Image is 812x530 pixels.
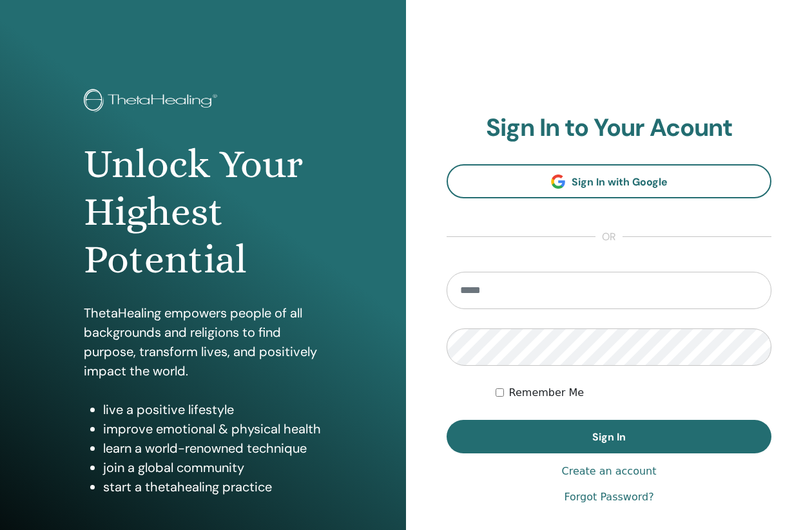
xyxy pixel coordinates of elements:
div: Keep me authenticated indefinitely or until I manually logout [496,385,771,401]
a: Forgot Password? [564,489,653,505]
li: improve emotional & physical health [103,419,322,439]
span: Sign In with Google [572,175,668,189]
a: Sign In with Google [447,164,771,198]
span: Sign In [592,430,626,444]
p: ThetaHealing empowers people of all backgrounds and religions to find purpose, transform lives, a... [84,303,322,381]
label: Remember Me [509,385,585,401]
li: live a positive lifestyle [103,400,322,419]
a: Create an account [561,464,656,479]
li: learn a world-renowned technique [103,439,322,458]
h1: Unlock Your Highest Potential [84,140,322,284]
li: start a thetahealing practice [103,477,322,497]
button: Sign In [447,420,771,453]
h2: Sign In to Your Acount [447,113,771,143]
span: or [595,229,623,245]
li: join a global community [103,458,322,477]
